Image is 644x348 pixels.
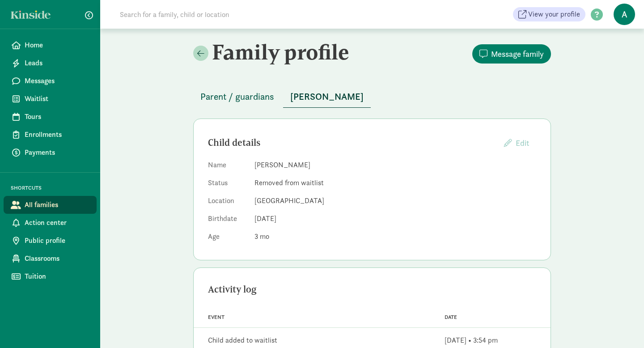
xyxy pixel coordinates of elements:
[491,48,544,60] span: Message family
[283,92,371,102] a: [PERSON_NAME]
[599,305,644,348] iframe: Chat Widget
[25,111,89,122] span: Tours
[193,86,281,107] button: Parent / guardians
[4,196,97,214] a: All families
[472,44,551,64] button: Message family
[4,214,97,232] a: Action center
[614,4,635,25] span: A
[283,86,371,108] button: [PERSON_NAME]
[25,235,89,246] span: Public profile
[445,314,457,320] span: Date
[4,232,97,250] a: Public profile
[4,36,97,54] a: Home
[254,214,276,223] span: [DATE]
[25,40,89,51] span: Home
[25,253,89,264] span: Classrooms
[254,232,269,241] span: 3
[208,231,247,246] dt: Age
[290,89,364,104] span: [PERSON_NAME]
[25,129,89,140] span: Enrollments
[25,76,89,86] span: Messages
[25,93,89,104] span: Waitlist
[208,136,497,150] div: Child details
[4,144,97,161] a: Payments
[254,195,536,206] dd: [GEOGRAPHIC_DATA]
[4,267,97,285] a: Tuition
[208,178,247,192] dt: Status
[25,271,89,282] span: Tuition
[254,160,536,170] dd: [PERSON_NAME]
[25,217,89,228] span: Action center
[208,160,247,174] dt: Name
[4,126,97,144] a: Enrollments
[25,58,89,68] span: Leads
[193,92,281,102] a: Parent / guardians
[114,5,365,23] input: Search for a family, child or location
[516,138,529,148] span: Edit
[208,213,247,228] dt: Birthdate
[208,282,536,297] div: Activity log
[208,195,247,210] dt: Location
[4,54,97,72] a: Leads
[497,133,536,153] button: Edit
[254,178,536,188] dd: Removed from waitlist
[25,199,89,210] span: All families
[445,335,498,346] div: [DATE] • 3:54 pm
[528,9,580,20] span: View your profile
[208,314,225,320] span: Event
[208,335,277,346] div: Child added to waitlist
[513,7,585,21] a: View your profile
[193,39,370,64] h2: Family profile
[200,89,274,104] span: Parent / guardians
[25,147,89,158] span: Payments
[4,90,97,108] a: Waitlist
[4,72,97,90] a: Messages
[4,250,97,267] a: Classrooms
[4,108,97,126] a: Tours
